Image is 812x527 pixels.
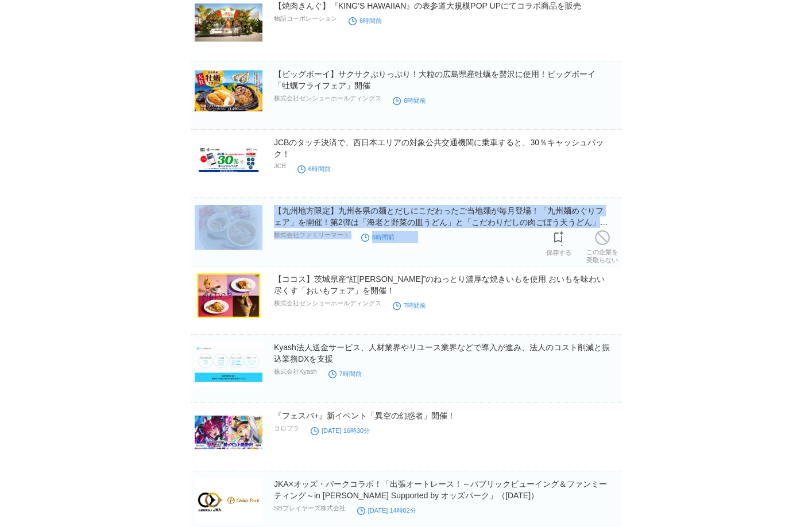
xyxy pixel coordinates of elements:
[274,206,608,238] a: 【九州地方限定】九州各県の麺とだしにこだわったご当地麺が毎月登場！「九州麺めぐりフェア」を開催！第2弾は「海老と野菜の皿うどん」と「こだわりだしの肉ごぼう天うどん」の2種類を[DATE]より発売
[195,273,262,318] img: 【ココス】茨城県産“紅はるか”のねっとり濃厚な焼きいもを使用 おいもを味わい尽くす「おいもフェア」を開催！
[195,68,262,113] img: 【ビッグボーイ】サクサクぷりっぷり！大粒の広島県産牡蠣を贅沢に使用！ビッグボーイ「牡蠣フライフェア」開催
[274,424,299,433] p: コロプラ
[357,507,416,514] time: [DATE] 14時02分
[195,410,262,455] img: 『フェスバ+』新イベント「異空の幻惑者」開催！
[274,411,455,420] a: 『フェスバ+』新イベント「異空の幻惑者」開催！
[586,227,618,264] a: この企業を受取らない
[274,504,346,513] p: SBプレイヤーズ株式会社
[328,370,362,377] time: 7時間前
[195,342,262,386] img: Kyash法人送金サービス、人材業界やリユース業界などで導入が進み、法人のコスト削減と振込業務DXを支援
[274,367,317,376] p: 株式会社Kyash
[361,234,395,241] time: 6時間前
[274,14,337,23] p: 物語コーポレーション
[546,228,571,257] a: 保存する
[274,69,596,90] a: 【ビッグボーイ】サクサクぷりっぷり！大粒の広島県産牡蠣を贅沢に使用！ビッグボーイ「牡蠣フライフェア」開催
[274,162,286,169] p: JCB
[311,427,370,434] time: [DATE] 16時30分
[393,97,426,104] time: 6時間前
[274,231,350,239] p: 株式会社ファミリーマート
[393,302,426,309] time: 7時間前
[274,94,381,103] p: 株式会社ゼンショーホールディングス
[274,274,605,295] a: 【ココス】茨城県産“紅[PERSON_NAME]”のねっとり濃厚な焼きいもを使用 おいもを味わい尽くす「おいもフェア」を開催！
[274,479,607,500] a: JKA×オッズ・パークコラボ！「出張オートレース！～パブリックビューイング＆ファンミーティング～in [PERSON_NAME] Supported by オッズパーク」（[DATE]）
[195,205,262,250] img: 【九州地方限定】九州各県の麺とだしにこだわったご当地麺が毎月登場！「九州麺めぐりフェア」を開催！第2弾は「海老と野菜の皿うどん」と「こだわりだしの肉ごぼう天うどん」の2種類を10月14日（火）より発売
[349,17,382,24] time: 6時間前
[297,165,331,172] time: 6時間前
[195,478,262,523] img: JKA×オッズ・パークコラボ！「出張オートレース！～パブリックビューイング＆ファンミーティング～in 上野 Supported by オッズパーク」（11月3日）
[274,138,604,158] a: JCBのタッチ決済で、西日本エリアの対象公共交通機関に乗車すると、30％キャッシュバック！
[195,137,262,181] img: JCBのタッチ決済で、西日本エリアの対象公共交通機関に乗車すると、30％キャッシュバック！
[274,343,610,363] a: Kyash法人送金サービス、人材業界やリユース業界などで導入が進み、法人のコスト削減と振込業務DXを支援
[274,299,381,308] p: 株式会社ゼンショーホールディングス
[274,1,581,10] a: 【焼肉きんぐ】『KING'S HAWAIIAN』の表参道大規模POP UPにてコラボ商品を販売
